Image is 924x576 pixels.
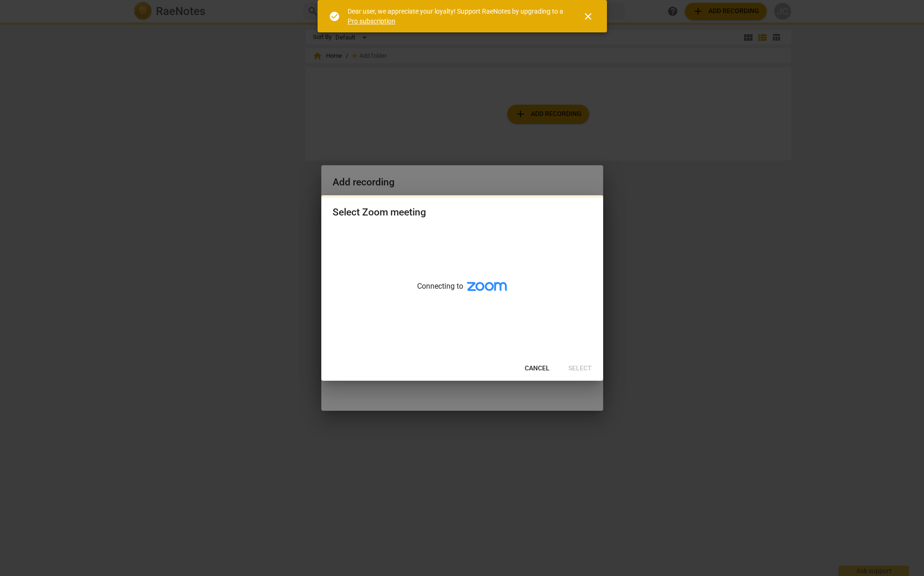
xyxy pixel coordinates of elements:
[321,228,603,356] div: Connecting to
[582,11,594,22] span: close
[525,364,550,373] span: Cancel
[348,7,566,26] div: Dear user, we appreciate your loyalty! Support RaeNotes by upgrading to a
[333,207,426,218] div: Select Zoom meeting
[577,5,599,28] button: Close
[517,360,557,377] button: Cancel
[348,17,396,25] a: Pro subscription
[329,11,340,22] span: check_circle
